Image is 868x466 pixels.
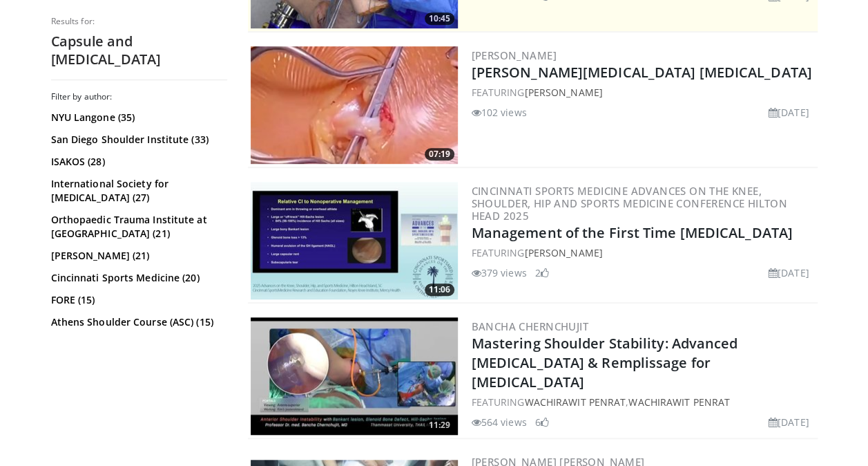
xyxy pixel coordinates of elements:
p: Results for: [51,16,227,27]
a: 07:19 [251,46,458,164]
li: 564 views [472,415,527,429]
li: 6 [535,415,549,429]
a: [PERSON_NAME] (21) [51,249,224,263]
a: Management of the First Time [MEDICAL_DATA] [472,223,793,242]
div: FEATURING , [472,395,815,409]
div: FEATURING [472,85,815,100]
h2: Capsule and [MEDICAL_DATA] [51,32,227,68]
a: Wachirawit Penrat [524,395,626,409]
a: [PERSON_NAME] [472,48,557,62]
a: Athens Shoulder Course (ASC) (15) [51,315,224,329]
a: Mastering Shoulder Stability: Advanced [MEDICAL_DATA] & Remplissage for [MEDICAL_DATA] [472,334,738,391]
span: 11:06 [425,283,454,296]
a: Orthopaedic Trauma Institute at [GEOGRAPHIC_DATA] (21) [51,213,224,241]
img: 0c517d21-07e4-4df5-b3d2-57d974982cbf.300x170_q85_crop-smart_upscale.jpg [251,182,458,299]
li: [DATE] [769,105,809,120]
img: 47142257-b3a7-487c-bfaf-3e42b00cd54f.300x170_q85_crop-smart_upscale.jpg [251,46,458,164]
a: ISAKOS (28) [51,155,224,169]
img: 12bfd8a1-61c9-4857-9f26-c8a25e8997c8.300x170_q85_crop-smart_upscale.jpg [251,317,458,435]
li: [DATE] [769,415,809,429]
li: 2 [535,265,549,280]
a: Bancha Chernchujit [472,319,588,333]
div: FEATURING [472,245,815,260]
a: NYU Langone (35) [51,111,224,124]
span: 10:45 [425,12,454,25]
a: San Diego Shoulder Institute (33) [51,133,224,147]
a: [PERSON_NAME] [524,86,602,99]
li: [DATE] [769,265,809,280]
a: FORE (15) [51,293,224,307]
a: Cincinnati Sports Medicine Advances on the Knee, Shoulder, Hip and Sports Medicine Conference Hil... [472,184,787,223]
a: Cincinnati Sports Medicine (20) [51,271,224,285]
a: International Society for [MEDICAL_DATA] (27) [51,177,224,205]
li: 102 views [472,105,527,120]
a: [PERSON_NAME] [524,246,602,259]
a: 11:06 [251,182,458,299]
span: 11:29 [425,419,454,431]
span: 07:19 [425,148,454,160]
li: 379 views [472,265,527,280]
h3: Filter by author: [51,91,227,102]
a: Wachirawit Penrat [628,395,730,409]
a: 11:29 [251,317,458,435]
a: [PERSON_NAME][MEDICAL_DATA] [MEDICAL_DATA] [472,63,812,82]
